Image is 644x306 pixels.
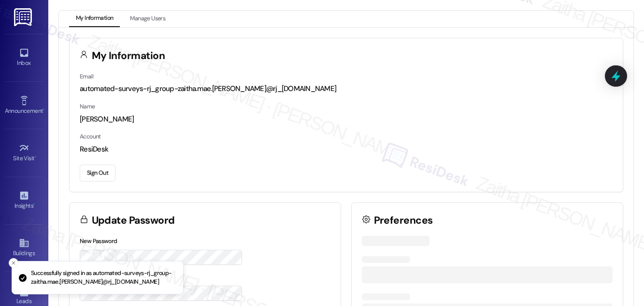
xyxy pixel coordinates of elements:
[80,237,117,245] label: New Password
[80,73,93,80] label: Email
[31,269,175,286] p: Successfully signed in as automated-surveys-rj_group-zaitha.mae.[PERSON_NAME]@rj_[DOMAIN_NAME]
[374,215,433,226] h3: Preferences
[92,51,165,61] h3: My Information
[80,133,101,140] label: Account
[69,11,120,27] button: My Information
[43,106,44,113] span: •
[80,103,95,110] label: Name
[80,165,115,182] button: Sign Out
[80,114,613,124] div: [PERSON_NAME]
[80,144,613,154] div: ResiDesk
[35,153,36,160] span: •
[92,215,175,226] h3: Update Password
[80,84,613,94] div: automated-surveys-rj_group-zaitha.mae.[PERSON_NAME]@rj_[DOMAIN_NAME]
[14,8,34,26] img: ResiDesk Logo
[5,45,43,71] a: Inbox
[5,187,43,214] a: Insights •
[5,140,43,166] a: Site Visit •
[5,235,43,261] a: Buildings
[33,201,35,208] span: •
[123,11,172,27] button: Manage Users
[9,258,18,268] button: Close toast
